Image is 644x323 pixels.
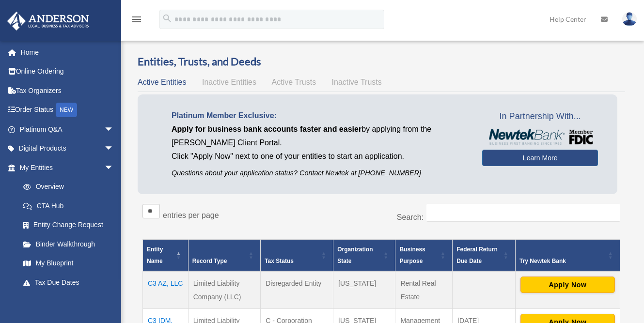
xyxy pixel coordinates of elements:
[14,215,124,235] a: Entity Change Request
[162,13,173,24] i: search
[14,273,124,292] a: Tax Due Dates
[7,120,128,139] a: Platinum Q&Aarrow_drop_down
[172,109,468,123] p: Platinum Member Exclusive:
[397,213,424,221] label: Search:
[172,125,361,133] span: Apply for business bank accounts faster and easier
[192,258,227,264] span: Record Type
[399,246,425,264] span: Business Purpose
[333,271,395,309] td: [US_STATE]
[202,78,256,86] span: Inactive Entities
[265,258,294,264] span: Tax Status
[261,271,333,309] td: Disregarded Entity
[188,271,260,309] td: Limited Liability Company (LLC)
[482,109,598,124] span: In Partnership With...
[14,177,119,197] a: Overview
[138,54,625,69] h3: Entities, Trusts, and Deeds
[520,277,615,293] button: Apply Now
[138,78,186,86] span: Active Entities
[7,100,128,120] a: Order StatusNEW
[337,246,373,264] span: Organization State
[14,196,124,215] a: CTA Hub
[14,254,124,273] a: My Blueprint
[519,255,605,267] div: Try Newtek Bank
[261,240,333,272] th: Tax Status: Activate to sort
[56,103,77,117] div: NEW
[104,139,124,159] span: arrow_drop_down
[453,240,516,272] th: Federal Return Due Date: Activate to sort
[172,150,468,163] p: Click "Apply Now" next to one of your entities to start an application.
[7,158,124,177] a: My Entitiesarrow_drop_down
[7,43,128,62] a: Home
[131,17,142,25] a: menu
[4,12,92,31] img: Anderson Advisors Platinum Portal
[143,271,188,309] td: C3 AZ, LLC
[143,240,188,272] th: Entity Name: Activate to invert sorting
[14,234,124,254] a: Binder Walkthrough
[515,240,620,272] th: Try Newtek Bank : Activate to sort
[131,14,142,25] i: menu
[395,240,453,272] th: Business Purpose: Activate to sort
[104,158,124,178] span: arrow_drop_down
[7,139,128,158] a: Digital Productsarrow_drop_down
[482,150,598,166] a: Learn More
[332,78,382,86] span: Inactive Trusts
[147,246,163,264] span: Entity Name
[456,246,498,264] span: Federal Return Due Date
[7,81,128,100] a: Tax Organizers
[622,12,637,26] img: User Pic
[7,62,128,81] a: Online Ordering
[487,129,593,145] img: NewtekBankLogoSM.png
[333,240,395,272] th: Organization State: Activate to sort
[104,120,124,139] span: arrow_drop_down
[172,167,468,179] p: Questions about your application status? Contact Newtek at [PHONE_NUMBER]
[172,123,468,150] p: by applying from the [PERSON_NAME] Client Portal.
[163,211,219,219] label: entries per page
[395,271,453,309] td: Rental Real Estate
[272,78,316,86] span: Active Trusts
[188,240,260,272] th: Record Type: Activate to sort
